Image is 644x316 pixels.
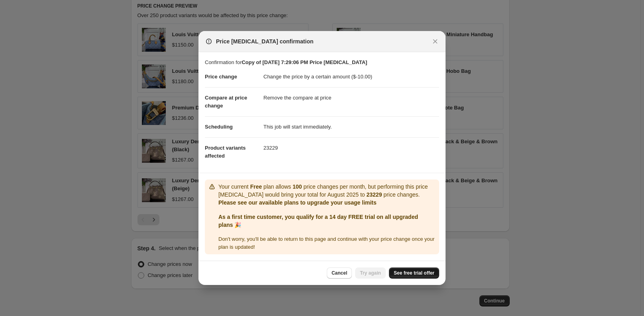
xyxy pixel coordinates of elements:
[205,124,233,130] span: Scheduling
[263,66,439,87] dd: Change the price by a certain amount ($-10.00)
[241,59,367,65] b: Copy of [DATE] 7:29:06 PM Price [MEDICAL_DATA]
[389,267,439,279] a: See free trial offer
[218,236,434,250] span: Don ' t worry, you ' ll be able to return to this page and continue with your price change once y...
[218,214,418,228] b: As a first time customer, you qualify for a 14 day FREE trial on all upgraded plans 🎉
[263,87,439,108] dd: Remove the compare at price
[367,191,382,198] b: 23229
[250,183,262,190] b: Free
[327,267,352,279] button: Cancel
[216,37,314,45] span: Price [MEDICAL_DATA] confirmation
[263,116,439,137] dd: This job will start immediately.
[205,74,237,80] span: Price change
[293,183,302,190] b: 100
[394,270,434,276] span: See free trial offer
[218,199,436,207] p: Please see our available plans to upgrade your usage limits
[332,270,347,276] span: Cancel
[430,36,441,47] button: Close
[205,59,439,66] p: Confirmation for
[218,183,436,199] p: Your current plan allows price changes per month, but performing this price [MEDICAL_DATA] would ...
[205,95,247,109] span: Compare at price change
[263,137,439,158] dd: 23229
[205,145,246,159] span: Product variants affected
